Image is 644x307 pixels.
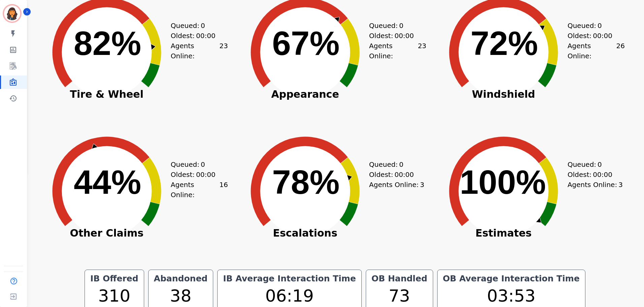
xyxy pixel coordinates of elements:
div: Agents Online: [171,180,228,200]
text: 100% [460,163,546,201]
text: 72% [471,24,538,62]
span: 00:00 [196,170,216,180]
span: 3 [420,180,424,190]
div: Agents Online: [171,41,228,61]
div: IB Offered [89,274,140,283]
text: 82% [74,24,141,62]
div: Queued: [568,159,618,170]
span: 0 [201,21,205,31]
span: Tire & Wheel [39,91,174,98]
span: 00:00 [593,170,612,180]
span: Estimates [436,230,571,237]
div: OB Average Interaction Time [442,274,581,283]
div: IB Average Interaction Time [222,274,357,283]
div: Agents Online: [568,41,625,61]
img: Bordered avatar [4,5,20,22]
span: Windshield [436,91,571,98]
div: Queued: [171,21,221,31]
div: Queued: [568,21,618,31]
text: 67% [272,24,340,62]
span: 26 [616,41,624,61]
span: 00:00 [394,170,414,180]
div: Abandoned [153,274,209,283]
div: Oldest: [568,170,618,180]
span: Escalations [238,230,373,237]
span: 00:00 [394,31,414,41]
span: 23 [219,41,228,61]
text: 44% [74,163,141,201]
span: Other Claims [39,230,174,237]
div: Oldest: [171,31,221,41]
text: 78% [272,163,340,201]
div: Queued: [171,159,221,170]
span: 0 [399,21,404,31]
div: Queued: [369,159,420,170]
span: 3 [618,180,623,190]
div: Oldest: [369,31,420,41]
span: 00:00 [196,31,216,41]
div: Agents Online: [568,180,625,190]
span: 16 [219,180,228,200]
span: 0 [201,159,205,170]
div: Agents Online: [369,41,426,61]
span: 0 [598,159,602,170]
span: 00:00 [593,31,612,41]
div: Oldest: [568,31,618,41]
div: Oldest: [171,170,221,180]
span: 0 [598,21,602,31]
div: Queued: [369,21,420,31]
span: Appearance [238,91,373,98]
span: 0 [399,159,404,170]
div: OB Handled [370,274,429,283]
div: Oldest: [369,170,420,180]
div: Agents Online: [369,180,426,190]
span: 23 [418,41,426,61]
